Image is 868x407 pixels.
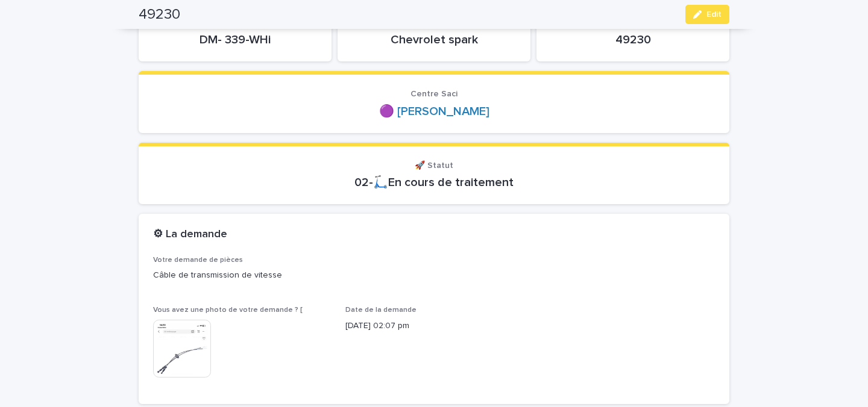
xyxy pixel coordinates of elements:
h2: 49230 [139,6,180,23]
h2: ⚙ La demande [153,228,227,241]
p: [DATE] 02:07 pm [345,320,523,332]
span: Edit [706,10,722,19]
p: 02-🛴En cours de traitement [153,175,715,190]
span: Votre demande de pièces [153,256,243,264]
p: 49230 [551,33,715,47]
p: Chevrolet spark [352,33,516,47]
p: Câble de transmission de vitesse [153,269,715,282]
span: Date de la demande [345,306,417,314]
button: Edit [685,5,729,24]
a: 🟣 [PERSON_NAME] [379,104,489,119]
span: Vous avez une photo de votre demande ? [ [153,306,303,314]
p: DM- 339-WHi [153,33,317,47]
span: Centre Saci [410,90,458,98]
span: 🚀 Statut [415,161,453,170]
